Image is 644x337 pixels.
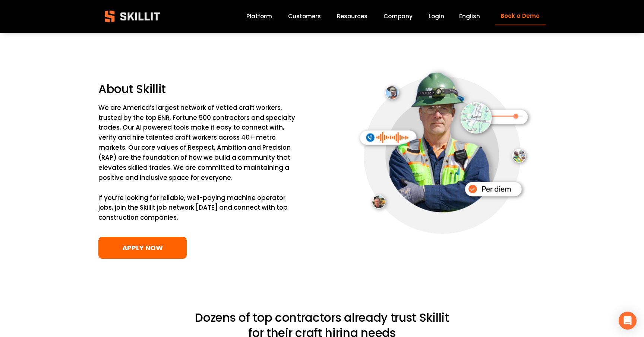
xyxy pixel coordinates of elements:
[429,12,444,22] a: Login
[459,12,480,22] div: language picker
[619,312,637,330] div: Open Intercom Messenger
[337,12,367,22] a: folder dropdown
[459,12,480,20] span: English
[495,7,546,25] a: Book a Demo
[337,12,367,20] span: Resources
[98,237,187,259] a: APPLY NOW
[98,5,166,28] img: Skillit
[98,82,300,97] h2: About Skillit
[288,12,321,22] a: Customers
[98,103,300,223] p: We are America’s largest network of vetted craft workers, trusted by the top ENR, Fortune 500 con...
[246,12,272,22] a: Platform
[383,12,413,22] a: Company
